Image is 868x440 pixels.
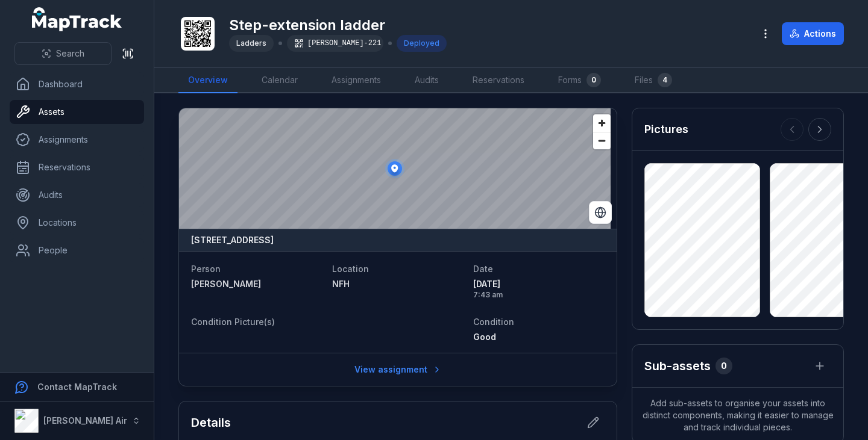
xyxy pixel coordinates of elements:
[644,121,688,138] h3: Pictures
[549,68,611,93] a: Forms0
[10,128,144,152] a: Assignments
[252,68,307,93] a: Calendar
[178,68,237,93] a: Overview
[10,238,144,262] a: People
[644,358,711,374] h2: Sub-assets
[191,234,274,246] strong: [STREET_ADDRESS]
[236,39,266,48] span: Ladders
[593,132,611,149] button: Zoom out
[782,22,844,45] button: Actions
[191,278,322,290] a: [PERSON_NAME]
[463,68,534,93] a: Reservations
[37,382,117,392] strong: Contact MapTrack
[10,155,144,179] a: Reservations
[32,7,122,31] a: MapTrack
[397,35,447,52] div: Deployed
[332,278,464,290] a: NFH
[191,264,221,274] span: Person
[589,201,612,224] button: Switch to Satellite View
[473,290,605,300] span: 7:43 am
[473,332,496,342] span: Good
[332,279,350,289] span: NFH
[287,35,383,52] div: [PERSON_NAME]-221
[10,72,144,96] a: Dashboard
[322,68,391,93] a: Assignments
[473,278,605,290] span: [DATE]
[715,358,732,374] div: 0
[14,42,112,65] button: Search
[658,73,672,87] div: 4
[191,317,275,327] span: Condition Picture(s)
[56,48,84,60] span: Search
[10,183,144,207] a: Audits
[405,68,448,93] a: Audits
[473,264,493,274] span: Date
[593,114,611,132] button: Zoom in
[229,16,447,35] h1: Step-extension ladder
[43,415,127,426] strong: [PERSON_NAME] Air
[10,100,144,124] a: Assets
[332,264,369,274] span: Location
[347,358,450,381] a: View assignment
[473,317,514,327] span: Condition
[179,108,611,229] canvas: Map
[191,414,231,431] h2: Details
[10,211,144,235] a: Locations
[625,68,682,93] a: Files4
[587,73,601,87] div: 0
[473,278,605,300] time: 4/30/2025, 7:43:35 AM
